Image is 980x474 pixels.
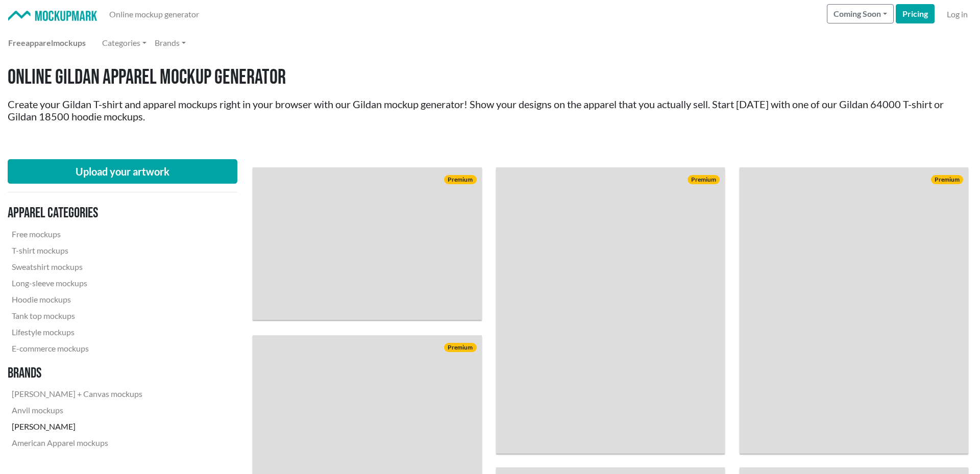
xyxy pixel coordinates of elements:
[8,205,146,222] h3: Apparel categories
[943,4,972,24] a: Log in
[444,343,476,352] span: Premium
[151,33,190,53] a: Brands
[740,167,969,454] a: male model wearing a white Gildan 2400 crew neck sweatshirt
[8,98,972,122] h2: Create your Gildan T-shirt and apparel mockups right in your browser with our Gildan mockup gener...
[8,340,146,357] a: E-commerce mockups
[8,65,972,90] h1: Online Gildan apparel Mockup Generator
[98,33,151,53] a: Categories
[4,33,90,53] a: Freeapparelmockups
[8,435,146,451] a: American Apparel mockups
[8,159,237,184] button: Upload your artwork
[26,38,53,47] span: apparel
[8,418,146,435] a: [PERSON_NAME]
[8,308,146,324] a: Tank top mockups
[931,175,963,184] span: Premium
[105,4,203,24] a: Online mockup generator
[8,324,146,340] a: Lifestyle mockups
[8,402,146,418] a: Anvil mockups
[688,175,720,184] span: Premium
[444,175,476,184] span: Premium
[496,167,725,454] a: male model wearing a white Gildan 64400 crew neck long sleeve shirt
[8,226,146,242] a: Free mockups
[8,291,146,308] a: Hoodie mockups
[8,386,146,402] a: [PERSON_NAME] + Canvas mockups
[8,11,97,21] img: Mockup Mark
[8,242,146,259] a: T-shirt mockups
[8,259,146,275] a: Sweatshirt mockups
[253,167,482,320] a: blond man wearing a white Gildan 400 long sleeve shirt in front of a pool
[8,275,146,291] a: Long-sleeve mockups
[896,4,935,23] a: Pricing
[8,365,146,382] h3: Brands
[827,4,894,23] button: Coming Soon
